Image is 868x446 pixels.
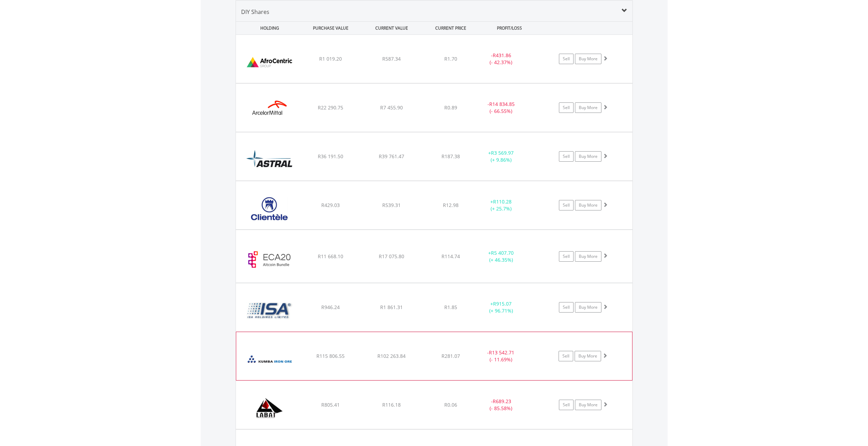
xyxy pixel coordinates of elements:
[239,239,299,280] img: ECA20.EC.ECA20.png
[575,351,601,361] a: Buy More
[441,353,460,359] span: R281.07
[319,55,342,62] span: R1 019.20
[559,151,574,162] a: Sell
[475,300,528,314] div: + (+ 96.71%)
[236,22,300,34] div: HOLDING
[382,202,401,208] span: R539.31
[239,141,299,179] img: EQU.ZA.ARL.png
[382,401,401,408] span: R116.18
[559,302,574,313] a: Sell
[423,22,478,34] div: CURRENT PRICE
[239,292,299,330] img: EQU.ZA.ISA.png
[559,54,574,64] a: Sell
[559,102,574,113] a: Sell
[575,102,601,113] a: Buy More
[559,251,574,262] a: Sell
[379,153,404,160] span: R39 761.47
[318,153,343,160] span: R36 191.50
[575,200,601,210] a: Buy More
[475,101,528,115] div: - (- 66.55%)
[475,349,527,363] div: - (- 11.69%)
[239,190,299,228] img: EQU.ZA.CLI.png
[493,52,511,59] span: R431.86
[380,104,403,111] span: R7 455.90
[321,401,340,408] span: R805.41
[575,151,601,162] a: Buy More
[444,104,457,111] span: R0.89
[379,253,404,260] span: R17 075.80
[559,400,574,410] a: Sell
[480,22,539,34] div: PROFIT/LOSS
[362,22,422,34] div: CURRENT VALUE
[475,249,528,263] div: + (+ 46.35%)
[475,398,528,412] div: - (- 85.58%)
[575,302,601,313] a: Buy More
[241,8,269,16] span: DIY Shares
[475,149,528,163] div: + (+ 9.86%)
[575,54,601,64] a: Buy More
[239,44,299,81] img: EQU.ZA.ACT.png
[301,22,361,34] div: PURCHASE VALUE
[493,300,512,307] span: R915.07
[491,249,514,256] span: R5 407.70
[444,55,457,62] span: R1.70
[489,349,514,356] span: R13 542.71
[441,253,460,260] span: R114.74
[239,92,299,130] img: EQU.ZA.ACL.png
[444,401,457,408] span: R0.06
[475,52,528,66] div: - (- 42.37%)
[321,304,340,310] span: R946.24
[441,153,460,160] span: R187.38
[575,251,601,262] a: Buy More
[316,353,345,359] span: R115 806.55
[321,202,340,208] span: R429.03
[559,200,574,210] a: Sell
[475,198,528,212] div: + (+ 25.7%)
[318,104,343,111] span: R22 290.75
[559,351,573,361] a: Sell
[239,390,299,427] img: EQU.ZA.LAB.png
[382,55,401,62] span: R587.34
[489,101,515,107] span: R14 834.85
[444,304,457,310] span: R1.85
[493,198,512,205] span: R110.28
[377,353,406,359] span: R102 263.84
[491,149,514,156] span: R3 569.97
[318,253,343,260] span: R11 668.10
[443,202,459,208] span: R12.98
[240,341,300,378] img: EQU.ZA.KIO.png
[493,398,511,405] span: R689.23
[575,400,601,410] a: Buy More
[380,304,403,310] span: R1 861.31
